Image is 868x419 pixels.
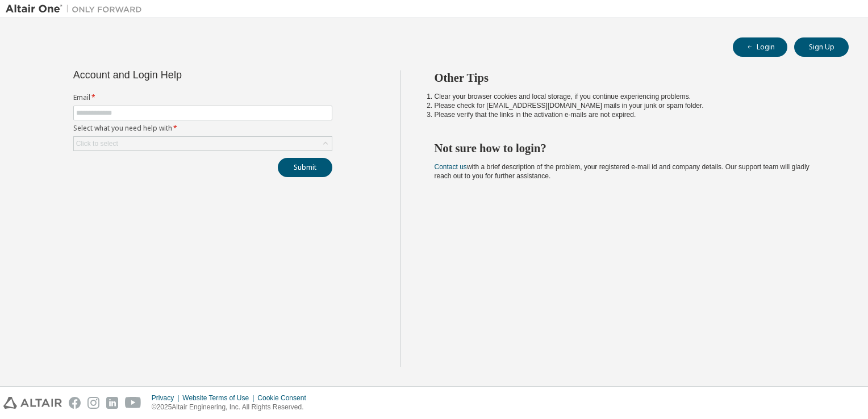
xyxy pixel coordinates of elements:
li: Please check for [EMAIL_ADDRESS][DOMAIN_NAME] mails in your junk or spam folder. [435,101,829,110]
img: altair_logo.svg [3,397,62,409]
li: Clear your browser cookies and local storage, if you continue experiencing problems. [435,92,829,101]
label: Email [73,93,332,102]
span: with a brief description of the problem, your registered e-mail id and company details. Our suppo... [435,163,809,180]
button: Submit [278,158,332,177]
div: Click to select [76,139,118,148]
div: Privacy [152,393,182,403]
h2: Other Tips [435,70,829,85]
h2: Not sure how to login? [435,141,829,156]
img: youtube.svg [125,397,141,409]
img: Altair One [6,3,148,15]
img: linkedin.svg [106,397,118,409]
div: Cookie Consent [257,393,312,403]
a: Contact us [435,163,467,171]
img: instagram.svg [87,397,99,409]
li: Please verify that the links in the activation e-mails are not expired. [435,110,829,119]
p: © 2025 Altair Engineering, Inc. All Rights Reserved. [152,403,313,412]
div: Account and Login Help [73,70,281,79]
button: Sign Up [794,37,849,57]
button: Login [733,37,787,57]
div: Click to select [74,137,332,150]
label: Select what you need help with [73,124,332,133]
img: facebook.svg [69,397,81,409]
div: Website Terms of Use [182,393,257,403]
